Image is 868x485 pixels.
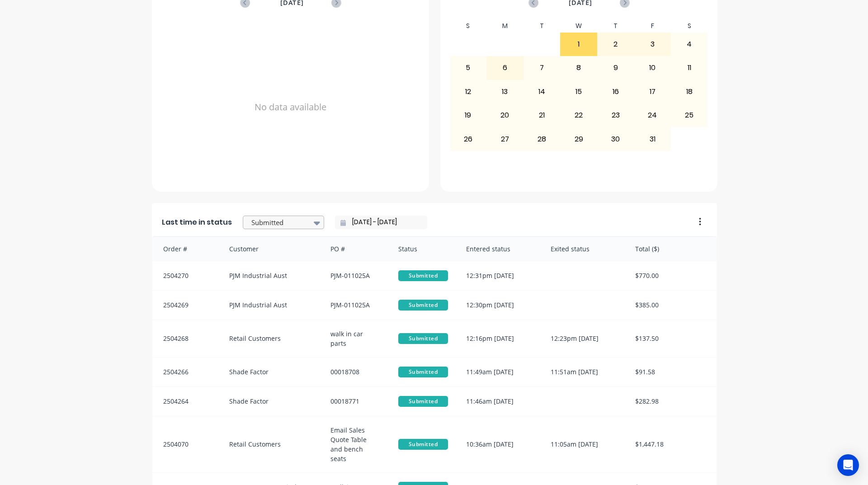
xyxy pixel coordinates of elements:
[542,237,626,261] div: Exited status
[542,416,626,472] div: 11:05am [DATE]
[634,33,670,56] div: 3
[598,127,634,150] div: 30
[626,358,717,386] div: $91.58
[671,19,708,33] div: S
[152,387,220,416] div: 2504264
[561,80,597,103] div: 15
[561,104,597,127] div: 22
[457,261,542,290] div: 12:31pm [DATE]
[321,261,389,290] div: PJM-011025A
[152,237,220,261] div: Order #
[321,358,389,386] div: 00018708
[487,57,523,79] div: 6
[398,367,448,377] span: Submitted
[220,261,322,290] div: PJM Industrial Aust
[398,396,448,407] span: Submitted
[634,127,670,150] div: 31
[561,33,597,56] div: 1
[220,291,322,320] div: PJM Industrial Aust
[220,387,322,416] div: Shade Factor
[457,387,542,416] div: 11:46am [DATE]
[837,454,859,476] div: Open Intercom Messenger
[598,104,634,127] div: 23
[162,19,420,195] div: No data available
[626,416,717,472] div: $1,447.18
[457,291,542,320] div: 12:30pm [DATE]
[457,237,542,261] div: Entered status
[626,387,717,416] div: $282.98
[450,19,487,33] div: S
[542,320,626,357] div: 12:23pm [DATE]
[152,416,220,472] div: 2504070
[634,19,671,33] div: F
[671,104,708,127] div: 25
[542,358,626,386] div: 11:51am [DATE]
[524,57,560,79] div: 7
[487,104,523,127] div: 20
[152,358,220,386] div: 2504266
[220,358,322,386] div: Shade Factor
[598,57,634,79] div: 9
[626,237,717,261] div: Total ($)
[626,261,717,290] div: $770.00
[457,416,542,472] div: 10:36am [DATE]
[671,33,708,56] div: 4
[450,104,486,127] div: 19
[626,291,717,320] div: $385.00
[457,358,542,386] div: 11:49am [DATE]
[561,57,597,79] div: 8
[671,57,708,79] div: 11
[398,439,448,450] span: Submitted
[398,270,448,281] span: Submitted
[450,57,486,79] div: 5
[389,237,457,261] div: Status
[597,19,634,33] div: T
[398,333,448,344] span: Submitted
[321,291,389,320] div: PJM-011025A
[524,127,560,150] div: 28
[487,80,523,103] div: 13
[450,80,486,103] div: 12
[598,80,634,103] div: 16
[487,127,523,150] div: 27
[671,80,708,103] div: 18
[162,217,232,228] span: Last time in status
[598,33,634,56] div: 2
[634,104,670,127] div: 24
[346,216,424,229] input: Filter by date
[560,19,597,33] div: W
[524,19,561,33] div: T
[321,237,389,261] div: PO #
[220,237,322,261] div: Customer
[321,320,389,357] div: walk in car parts
[634,80,670,103] div: 17
[152,291,220,320] div: 2504269
[626,320,717,357] div: $137.50
[152,320,220,357] div: 2504268
[524,104,560,127] div: 21
[486,19,524,33] div: M
[524,80,560,103] div: 14
[220,416,322,472] div: Retail Customers
[561,127,597,150] div: 29
[321,387,389,416] div: 00018771
[321,416,389,472] div: Email Sales Quote Table and bench seats
[152,261,220,290] div: 2504270
[457,320,542,357] div: 12:16pm [DATE]
[450,127,486,150] div: 26
[220,320,322,357] div: Retail Customers
[634,57,670,79] div: 10
[398,300,448,311] span: Submitted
